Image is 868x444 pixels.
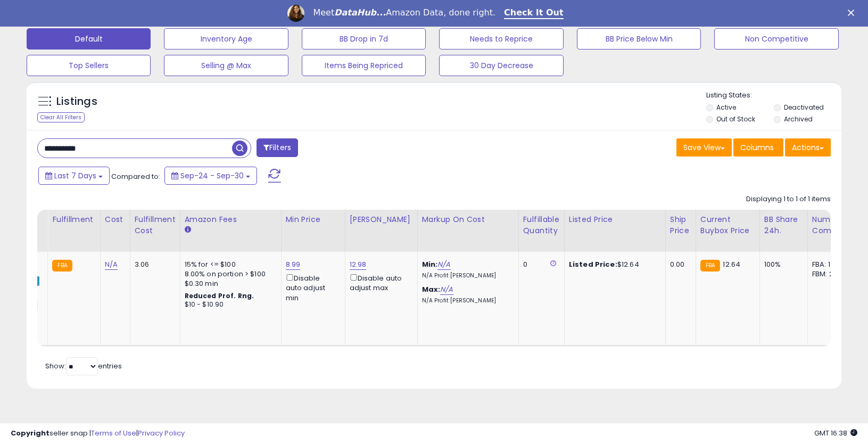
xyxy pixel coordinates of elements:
[569,260,657,269] div: $12.64
[54,170,96,181] span: Last 7 Days
[670,260,688,269] div: 0.00
[164,28,288,50] button: Inventory Age
[302,55,426,76] button: Items Being Repriced
[185,291,254,300] b: Reduced Prof. Rng.
[812,260,847,269] div: FBA: 1
[27,55,151,76] button: Top Sellers
[439,28,563,50] button: Needs to Reprice
[504,7,564,19] a: Check It Out
[422,284,441,294] b: Max:
[523,214,560,236] div: Fulfillable Quantity
[439,55,563,76] button: 30 Day Decrease
[105,214,126,225] div: Cost
[185,279,273,289] div: $0.30 min
[185,214,277,225] div: Amazon Fees
[105,259,118,270] a: N/A
[714,28,838,50] button: Non Competitive
[38,167,110,185] button: Last 7 Days
[11,429,185,439] div: seller snap | |
[569,259,617,269] b: Listed Price:
[350,272,409,293] div: Disable auto adjust max
[784,103,824,112] label: Deactivated
[2,214,43,225] div: Repricing
[422,272,510,279] p: N/A Profit [PERSON_NAME]
[716,103,736,112] label: Active
[785,138,831,157] button: Actions
[52,260,72,272] small: FBA
[422,297,510,305] p: N/A Profit [PERSON_NAME]
[700,260,720,272] small: FBA
[164,167,257,185] button: Sep-24 - Sep-30
[812,269,847,279] div: FBM: 2
[45,361,122,371] span: Show: entries
[812,214,851,236] div: Num of Comp.
[52,214,95,225] div: Fulfillment
[302,28,426,50] button: BB Drop in 7d
[784,114,813,124] label: Archived
[185,300,273,309] div: $10 - $10.90
[437,259,450,270] a: N/A
[111,171,160,182] span: Compared to:
[706,91,841,101] p: Listing States:
[700,214,755,236] div: Current Buybox Price
[135,214,176,236] div: Fulfillment Cost
[313,7,495,18] div: Meet Amazon Data, done right.
[848,10,858,16] div: Close
[440,284,453,295] a: N/A
[422,259,438,269] b: Min:
[164,55,288,76] button: Selling @ Max
[286,259,301,270] a: 8.99
[764,260,799,269] div: 100%
[56,94,97,109] h5: Listings
[185,225,191,235] small: Amazon Fees.
[37,112,85,122] div: Clear All Filters
[287,5,304,22] img: Profile image for Georgie
[676,138,732,157] button: Save View
[577,28,701,50] button: BB Price Below Min
[764,214,803,236] div: BB Share 24h.
[185,269,273,279] div: 8.00% on portion > $100
[716,114,755,124] label: Out of Stock
[135,260,172,269] div: 3.06
[11,428,49,438] strong: Copyright
[180,170,244,181] span: Sep-24 - Sep-30
[723,259,740,269] span: 12.64
[422,214,514,225] div: Markup on Cost
[334,7,386,18] i: DataHub...
[185,260,273,269] div: 15% for <= $100
[417,210,518,252] th: The percentage added to the cost of goods (COGS) that forms the calculator for Min & Max prices.
[569,214,661,225] div: Listed Price
[733,138,783,157] button: Columns
[286,214,341,225] div: Min Price
[138,428,185,438] a: Privacy Policy
[814,428,857,438] span: 2025-10-12 16:38 GMT
[670,214,691,236] div: Ship Price
[350,259,367,270] a: 12.98
[740,142,774,153] span: Columns
[27,28,151,50] button: Default
[523,260,556,269] div: 0
[91,428,136,438] a: Terms of Use
[257,138,298,157] button: Filters
[746,194,831,204] div: Displaying 1 to 1 of 1 items
[286,272,337,303] div: Disable auto adjust min
[350,214,413,225] div: [PERSON_NAME]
